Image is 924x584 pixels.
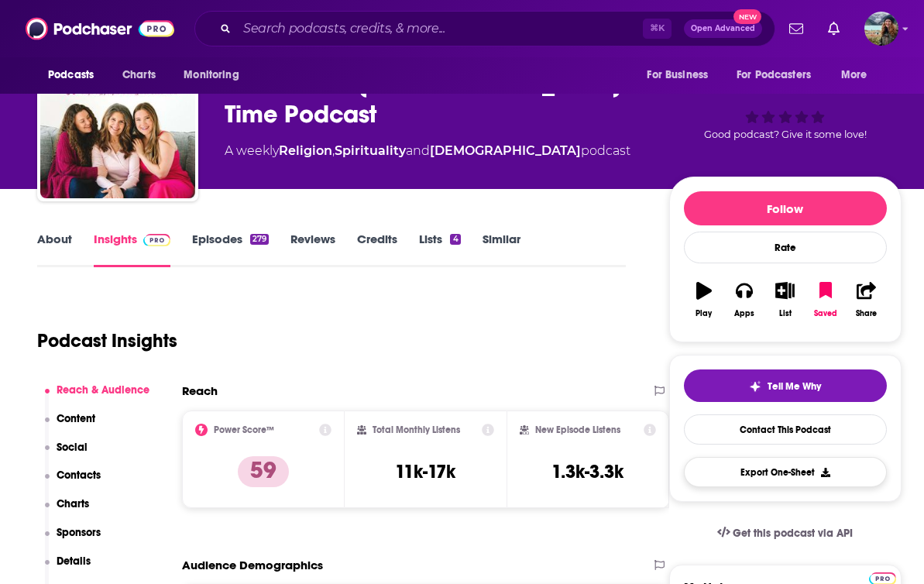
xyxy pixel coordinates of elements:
h2: New Episode Listens [535,424,620,435]
button: Apps [724,272,764,328]
button: Sponsors [45,526,101,555]
button: Details [45,555,91,583]
p: Content [57,412,95,425]
span: For Business [647,64,708,86]
h3: 1.3k-3.3k [551,460,623,483]
div: Search podcasts, credits, & more... [194,11,775,46]
a: Episodes279 [192,232,269,267]
div: Play [696,309,712,318]
h2: Power Score™ [214,424,274,435]
p: Charts [57,497,89,510]
span: New [733,9,761,24]
div: 4 [450,234,460,245]
span: and [406,143,430,158]
button: open menu [37,60,114,90]
button: open menu [726,60,833,90]
button: Follow [684,191,887,225]
p: Details [57,555,91,568]
span: Tell Me Why [768,380,821,393]
div: List [779,309,792,318]
a: Contact This Podcast [684,414,887,445]
button: Saved [805,272,846,328]
p: Sponsors [57,526,101,539]
div: Rate [684,232,887,263]
button: open menu [830,60,887,90]
div: Saved [814,309,837,318]
img: Coffee and Bible Time Podcast [40,43,195,198]
img: tell me why sparkle [749,380,761,393]
a: Credits [357,232,397,267]
h1: Podcast Insights [37,329,177,352]
a: About [37,232,72,267]
input: Search podcasts, credits, & more... [237,16,643,41]
h2: Reach [182,383,218,398]
img: Podchaser Pro [143,234,170,246]
button: Contacts [45,469,101,497]
p: Reach & Audience [57,383,149,397]
button: Charts [45,497,90,526]
button: Reach & Audience [45,383,150,412]
button: Show profile menu [864,12,898,46]
div: Apps [734,309,754,318]
a: Get this podcast via API [705,514,866,552]
span: More [841,64,867,86]
span: Good podcast? Give it some love! [704,129,867,140]
button: Open AdvancedNew [684,19,762,38]
button: Content [45,412,96,441]
div: A weekly podcast [225,142,630,160]
button: tell me why sparkleTell Me Why [684,369,887,402]
a: Similar [483,232,520,267]
button: Social [45,441,88,469]
span: Podcasts [48,64,94,86]
span: For Podcasters [737,64,811,86]
span: , [332,143,335,158]
h2: Audience Demographics [182,558,323,572]
div: 59Good podcast? Give it some love! [669,54,902,150]
p: Contacts [57,469,101,482]
a: Reviews [290,232,335,267]
div: Share [856,309,877,318]
p: 59 [238,456,289,487]
span: Monitoring [184,64,239,86]
span: Logged in as lorimahon [864,12,898,46]
button: Share [846,272,886,328]
a: Show notifications dropdown [822,15,846,42]
a: Lists4 [419,232,460,267]
button: open menu [173,60,259,90]
button: Play [684,272,724,328]
img: User Profile [864,12,898,46]
span: Open Advanced [691,25,755,33]
a: [DEMOGRAPHIC_DATA] [430,143,581,158]
a: Show notifications dropdown [783,15,809,42]
span: ⌘ K [643,19,672,39]
a: InsightsPodchaser Pro [94,232,170,267]
div: 279 [250,234,269,245]
p: Social [57,441,88,454]
button: Export One-Sheet [684,457,887,487]
a: Religion [279,143,332,158]
span: Get this podcast via API [733,527,853,540]
h3: 11k-17k [395,460,455,483]
h2: Total Monthly Listens [373,424,460,435]
a: Charts [112,60,165,90]
img: Podchaser - Follow, Share and Rate Podcasts [26,14,174,43]
span: Charts [122,64,156,86]
button: open menu [636,60,727,90]
button: List [764,272,805,328]
a: Spirituality [335,143,406,158]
